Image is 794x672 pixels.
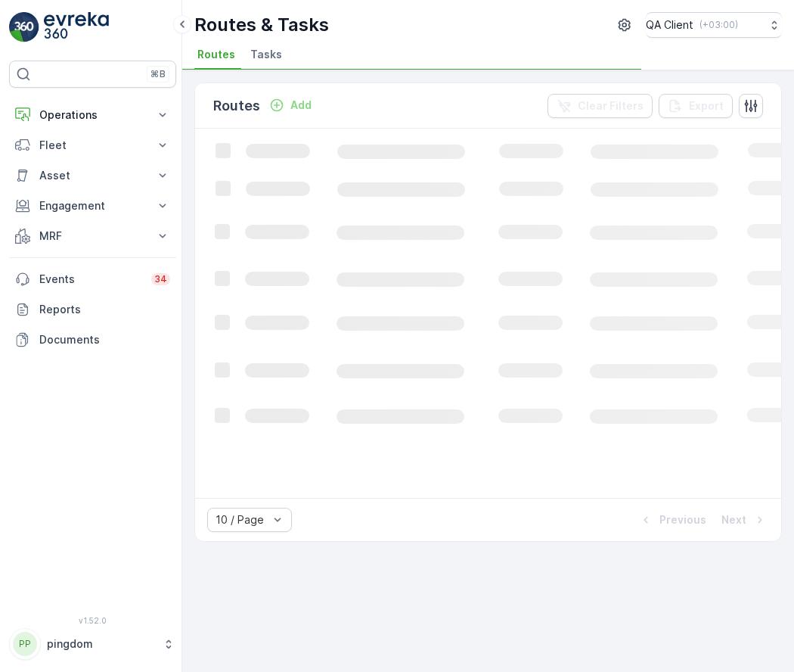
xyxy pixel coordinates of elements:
p: Routes [213,95,260,117]
span: Tasks [250,47,282,62]
span: v 1.52.0 [9,616,176,625]
p: Routes & Tasks [194,13,329,37]
span: Routes [197,47,235,62]
button: Clear Filters [547,94,653,118]
p: Reports [39,302,170,317]
p: Operations [39,107,146,123]
a: Events34 [9,264,176,294]
p: Engagement [39,198,146,213]
button: PPpingdom [9,628,176,660]
button: Next [720,511,769,529]
a: Documents [9,325,176,355]
button: Asset [9,160,176,191]
p: Asset [39,168,146,183]
button: MRF [9,221,176,251]
p: Next [721,512,746,527]
p: Export [689,98,724,114]
button: Fleet [9,130,176,160]
button: Previous [637,511,708,529]
button: QA Client(+03:00) [646,12,782,38]
button: Export [659,94,733,118]
p: Add [290,98,312,113]
button: Operations [9,100,176,130]
img: logo_light-DOdMpM7g.png [44,12,109,42]
p: pingdom [47,636,155,652]
p: 34 [154,273,167,285]
p: Fleet [39,138,146,153]
button: Add [263,96,318,114]
img: logo [9,12,39,42]
p: MRF [39,229,146,244]
a: Reports [9,294,176,325]
p: Documents [39,332,170,347]
p: Previous [659,512,706,527]
p: Events [39,272,142,287]
p: Clear Filters [578,98,644,114]
div: PP [13,632,37,656]
button: Engagement [9,191,176,221]
p: QA Client [646,17,693,33]
p: ( +03:00 ) [699,19,738,31]
p: ⌘B [150,68,166,80]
